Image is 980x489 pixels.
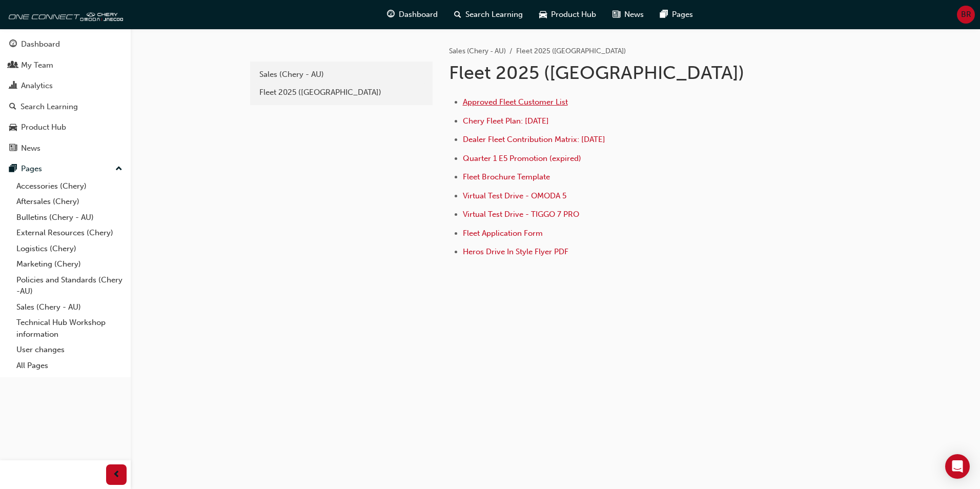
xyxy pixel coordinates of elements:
a: search-iconSearch Learning [446,4,531,25]
span: guage-icon [387,8,395,21]
a: Product Hub [4,118,127,137]
span: search-icon [9,103,16,112]
span: search-icon [454,8,461,21]
a: Sales (Chery - AU) [254,66,428,84]
a: Chery Fleet Plan: [DATE] [463,116,549,126]
a: Virtual Test Drive - TIGGO 7 PRO [463,210,579,219]
a: guage-iconDashboard [379,4,446,25]
span: Pages [672,9,693,21]
button: DashboardMy TeamAnalyticsSearch LearningProduct HubNews [4,33,127,159]
div: Fleet 2025 ([GEOGRAPHIC_DATA]) [259,87,423,98]
a: Sales (Chery - AU) [12,299,127,315]
div: Product Hub [21,121,66,133]
span: Dashboard [399,9,438,21]
span: pages-icon [660,8,668,21]
span: BR [961,9,971,21]
span: Product Hub [551,9,596,21]
div: Analytics [21,80,53,92]
a: Accessories (Chery) [12,178,127,194]
span: Search Learning [465,9,523,21]
a: pages-iconPages [652,4,701,25]
a: Quarter 1 E5 Promotion (expired) [463,154,581,163]
a: My Team [4,56,127,75]
a: Bulletins (Chery - AU) [12,210,127,226]
span: prev-icon [113,468,120,481]
a: Search Learning [4,97,127,116]
a: Aftersales (Chery) [12,194,127,210]
button: Pages [4,159,127,178]
a: All Pages [12,358,127,374]
a: User changes [12,342,127,358]
div: Pages [21,163,42,175]
a: Sales (Chery - AU) [449,47,506,55]
span: pages-icon [9,165,17,174]
a: Approved Fleet Customer List [463,97,568,107]
span: guage-icon [9,40,17,49]
a: news-iconNews [604,4,652,25]
a: Logistics (Chery) [12,241,127,257]
a: Dealer Fleet Contribution Matrix: [DATE] [463,135,605,144]
h1: Fleet 2025 ([GEOGRAPHIC_DATA]) [449,62,785,84]
a: Technical Hub Workshop information [12,315,127,342]
a: car-iconProduct Hub [531,4,604,25]
span: news-icon [612,8,620,21]
span: news-icon [9,144,17,153]
div: Dashboard [21,38,60,50]
a: Fleet Application Form [463,229,543,238]
span: News [624,9,644,21]
span: people-icon [9,61,17,70]
a: Analytics [4,76,127,95]
span: car-icon [9,123,17,132]
a: Heros Drive In Style Flyer PDF [463,247,568,256]
a: News [4,139,127,158]
div: Open Intercom Messenger [945,454,970,479]
div: News [21,142,40,154]
button: BR [957,6,975,24]
a: Fleet Brochure Template [463,172,550,181]
li: Fleet 2025 ([GEOGRAPHIC_DATA]) [516,46,626,57]
span: up-icon [115,162,122,176]
a: Fleet 2025 ([GEOGRAPHIC_DATA]) [254,84,428,101]
a: Dashboard [4,35,127,54]
img: oneconnect [5,4,123,25]
a: Marketing (Chery) [12,256,127,272]
a: External Resources (Chery) [12,225,127,241]
a: Virtual Test Drive - OMODA 5 [463,191,566,200]
div: Sales (Chery - AU) [259,69,423,80]
a: Policies and Standards (Chery -AU) [12,272,127,299]
span: chart-icon [9,81,17,91]
div: Search Learning [21,101,78,113]
div: My Team [21,59,53,71]
span: car-icon [539,8,547,21]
